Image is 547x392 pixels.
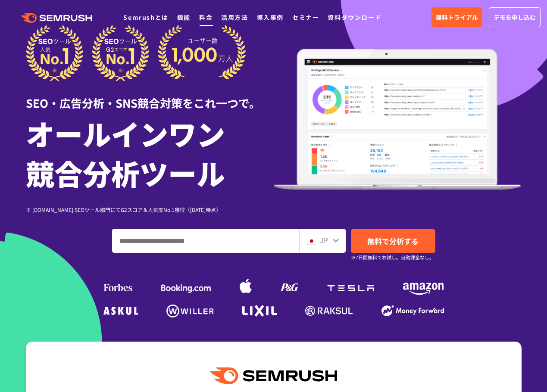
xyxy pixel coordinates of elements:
span: デモを申し込む [494,12,536,22]
small: ※7日間無料でお試し。自動課金なし。 [351,253,434,261]
a: デモを申し込む [489,7,541,27]
span: JP [320,235,328,245]
a: セミナー [292,13,319,22]
input: ドメイン、キーワードまたはURLを入力してください [113,229,299,252]
img: Semrush [210,367,337,384]
a: 無料トライアル [431,7,482,27]
a: 資料ダウンロード [328,13,381,22]
span: 無料で分析する [367,236,419,246]
div: SEO・広告分析・SNS競合対策をこれ一つで。 [26,81,274,111]
a: 導入事例 [257,13,284,22]
a: Semrushとは [123,13,168,22]
a: 無料で分析する [351,229,435,253]
div: ※ [DOMAIN_NAME] SEOツール部門にてG2スコア＆人気度No.1獲得（[DATE]時点） [26,205,274,214]
a: 料金 [199,13,213,22]
a: 機能 [177,13,191,22]
span: 無料トライアル [436,12,478,22]
h1: オールインワン 競合分析ツール [26,113,274,193]
a: 活用方法 [221,13,248,22]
